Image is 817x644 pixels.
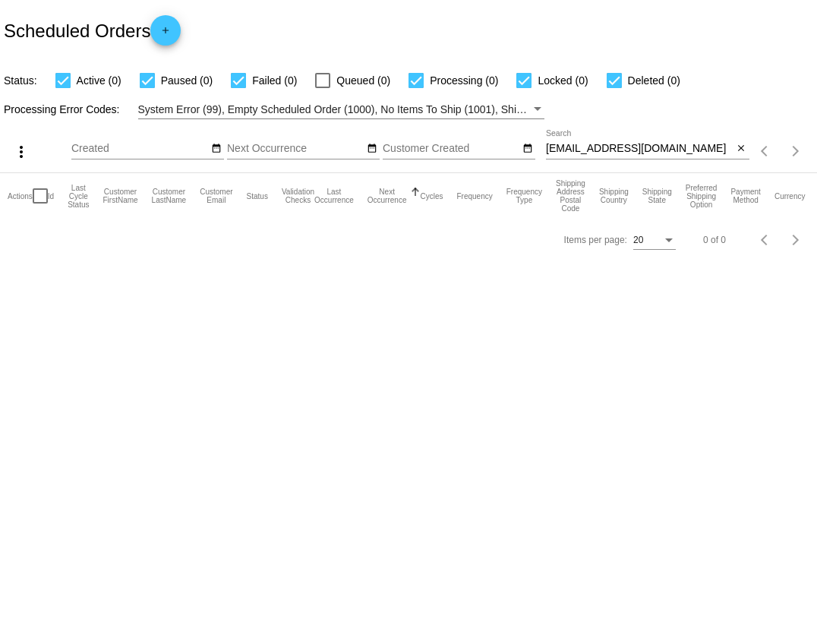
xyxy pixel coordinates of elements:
button: Change sorting for ShippingState [642,188,672,204]
button: Change sorting for LastProcessingCycleId [68,184,89,209]
button: Change sorting for CustomerFirstName [103,188,137,204]
button: Change sorting for FrequencyType [506,188,542,204]
button: Change sorting for Id [48,191,54,200]
span: Active (0) [77,71,121,90]
button: Change sorting for LastOccurrenceUtc [314,188,354,204]
button: Change sorting for ShippingCountry [599,188,629,204]
button: Change sorting for CustomerEmail [200,188,232,204]
span: Failed (0) [252,71,297,90]
div: Items per page: [564,235,627,245]
button: Previous page [750,136,781,166]
span: Processing Error Codes: [4,103,120,115]
button: Change sorting for CustomerLastName [152,188,187,204]
mat-icon: date_range [367,143,377,155]
button: Change sorting for Status [247,191,268,200]
mat-header-cell: Validation Checks [282,173,314,219]
button: Change sorting for PreferredShippingOption [686,184,718,209]
button: Clear [733,141,749,157]
mat-select: Filter by Processing Error Codes [138,100,545,119]
button: Change sorting for Frequency [456,191,492,200]
mat-select: Items per page: [633,235,676,246]
mat-icon: close [736,143,746,155]
button: Change sorting for CurrencyIso [774,191,806,200]
mat-icon: date_range [211,143,222,155]
input: Customer Created [383,143,519,155]
mat-icon: add [156,25,175,43]
span: Locked (0) [538,71,588,90]
button: Change sorting for ShippingPostcode [556,179,585,213]
input: Next Occurrence [227,143,364,155]
mat-icon: date_range [522,143,533,155]
span: Paused (0) [161,71,213,90]
button: Next page [781,225,811,255]
mat-header-cell: Actions [8,173,33,219]
button: Change sorting for NextOccurrenceUtc [367,188,407,204]
span: Status: [4,74,37,87]
mat-icon: more_vert [12,143,30,161]
span: Deleted (0) [628,71,680,90]
input: Search [546,143,733,155]
button: Change sorting for PaymentMethod.Type [730,188,760,204]
div: 0 of 0 [703,235,726,245]
span: Processing (0) [430,71,498,90]
button: Next page [781,136,811,166]
span: 20 [633,235,643,245]
button: Change sorting for Cycles [420,191,443,200]
h2: Scheduled Orders [4,15,181,46]
span: Queued (0) [336,71,390,90]
input: Created [71,143,208,155]
button: Previous page [750,225,781,255]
